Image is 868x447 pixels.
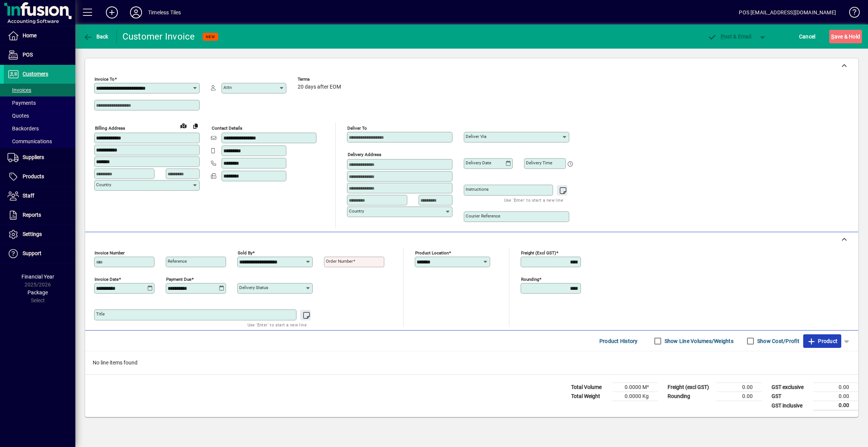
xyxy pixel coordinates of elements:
[96,311,105,317] mat-label: Title
[23,71,48,77] span: Customers
[326,259,353,264] mat-label: Order number
[466,134,486,139] mat-label: Deliver via
[4,187,75,205] a: Staff
[4,122,75,135] a: Backorders
[8,87,31,93] span: Invoices
[95,277,119,282] mat-label: Invoice date
[663,337,734,345] label: Show Line Volumes/Weights
[248,320,307,329] mat-hint: Use 'Enter' to start a new line
[238,250,252,256] mat-label: Sold by
[23,231,42,237] span: Settings
[4,167,75,186] a: Products
[829,30,862,43] button: Save & Hold
[148,6,181,18] div: Timeless Tiles
[613,392,658,401] td: 0.0000 Kg
[768,401,813,410] td: GST inclusive
[298,84,341,90] span: 20 days after EOM
[298,77,343,82] span: Terms
[8,113,29,119] span: Quotes
[4,46,75,64] a: POS
[95,250,125,256] mat-label: Invoice number
[223,85,232,90] mat-label: Attn
[613,383,658,392] td: 0.0000 M³
[100,6,124,19] button: Add
[4,225,75,244] a: Settings
[28,289,48,295] span: Package
[664,383,717,392] td: Freight (excl GST)
[466,213,500,219] mat-label: Courier Reference
[721,34,724,40] span: P
[347,126,367,131] mat-label: Deliver To
[567,392,613,401] td: Total Weight
[504,196,563,204] mat-hint: Use 'Enter' to start a new line
[768,383,813,392] td: GST exclusive
[807,335,837,347] span: Product
[599,335,638,347] span: Product History
[708,34,751,40] span: ost & Email
[23,212,41,218] span: Reports
[95,77,115,82] mat-label: Invoice To
[466,187,489,192] mat-label: Instructions
[704,30,755,43] button: Post & Email
[813,401,858,410] td: 0.00
[717,383,762,392] td: 0.00
[23,32,37,38] span: Home
[23,193,34,199] span: Staff
[521,277,539,282] mat-label: Rounding
[75,30,117,43] app-page-header-button: Back
[23,52,33,58] span: POS
[189,120,202,132] button: Copy to Delivery address
[844,2,859,26] a: Knowledge Base
[803,334,841,348] button: Product
[4,84,75,96] a: Invoices
[739,6,836,18] div: POS [EMAIL_ADDRESS][DOMAIN_NAME]
[797,30,818,43] button: Cancel
[4,109,75,122] a: Quotes
[166,277,191,282] mat-label: Payment due
[596,334,641,348] button: Product History
[8,100,36,106] span: Payments
[4,96,75,109] a: Payments
[81,30,110,43] button: Back
[664,392,717,401] td: Rounding
[239,285,268,290] mat-label: Delivery status
[4,135,75,148] a: Communications
[799,31,816,43] span: Cancel
[85,351,858,374] div: No line items found
[124,6,148,19] button: Profile
[831,31,860,43] span: ave & Hold
[4,26,75,45] a: Home
[813,392,858,401] td: 0.00
[96,182,111,187] mat-label: Country
[206,34,215,39] span: NEW
[4,148,75,167] a: Suppliers
[526,160,552,165] mat-label: Delivery time
[4,206,75,225] a: Reports
[717,392,762,401] td: 0.00
[4,244,75,263] a: Support
[813,383,858,392] td: 0.00
[521,250,556,256] mat-label: Freight (excl GST)
[8,138,52,144] span: Communications
[23,250,41,256] span: Support
[349,208,364,214] mat-label: Country
[466,160,491,165] mat-label: Delivery date
[756,337,799,345] label: Show Cost/Profit
[768,392,813,401] td: GST
[831,34,834,40] span: S
[415,250,449,256] mat-label: Product location
[177,119,189,132] a: View on map
[21,274,54,280] span: Financial Year
[8,126,39,132] span: Backorders
[23,154,44,160] span: Suppliers
[23,173,44,179] span: Products
[83,34,108,40] span: Back
[168,259,187,264] mat-label: Reference
[122,31,195,43] div: Customer Invoice
[567,383,613,392] td: Total Volume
